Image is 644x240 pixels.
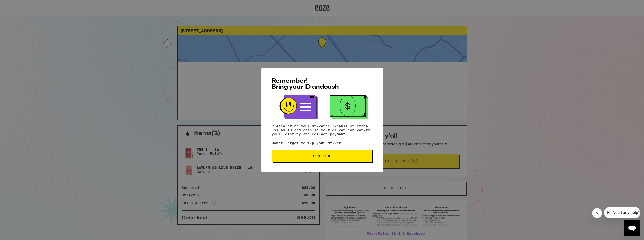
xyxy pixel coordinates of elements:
span: Remember! Bring your ID and cash [272,78,339,90]
iframe: Button to launch messaging window [624,220,640,236]
iframe: Message from company [604,207,640,218]
iframe: Close message [592,208,602,218]
p: Don't forget to tip your driver! [272,141,373,145]
p: Please bring your driver's license or state issued ID and cash so your driver can verify your ide... [272,124,373,136]
button: Continue [272,150,373,162]
span: Continue [313,154,331,158]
